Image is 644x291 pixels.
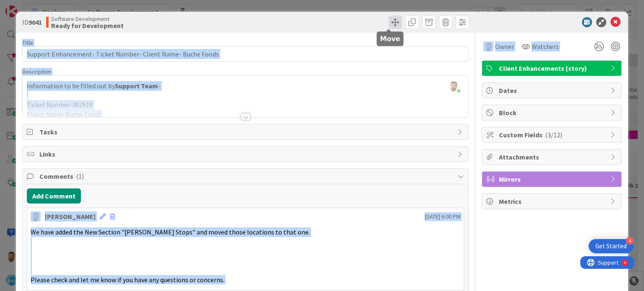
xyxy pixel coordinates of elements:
[545,131,562,139] span: ( 3/12 )
[499,85,606,95] span: Dates
[499,63,606,73] span: Client Enhancements (story)
[532,41,559,52] span: Watchers
[425,212,460,221] span: [DATE] 6:00 PM
[51,15,124,22] span: Software Development
[18,1,38,11] span: Support
[22,68,51,75] span: Description
[595,242,627,250] div: Get Started
[589,239,634,253] div: Open Get Started checklist, remaining modules: 4
[499,130,606,140] span: Custom Fields
[31,228,310,236] span: We have added the New Section "[PERSON_NAME] Stops" and moved those locations to that one.
[39,149,453,159] span: Links
[499,152,606,162] span: Attachments
[495,41,514,52] span: Owner
[39,171,453,181] span: Comments
[45,211,96,221] div: [PERSON_NAME]
[626,237,634,245] div: 4
[448,80,460,92] img: XQnMoIyljuWWkMzYLB6n4fjicomZFlZU.png
[380,35,400,43] h5: Move
[22,17,42,27] span: ID
[31,276,224,284] span: Please check and let me know if you have any questions or concerns.
[31,211,41,221] img: AS
[499,174,606,184] span: Mirrors
[499,196,606,206] span: Metrics
[22,46,468,62] input: type card name here...
[22,39,33,46] label: Title
[499,108,606,118] span: Block
[115,82,158,90] strong: Support Team
[27,188,81,203] button: Add Comment
[44,3,46,10] div: 4
[483,41,493,52] img: AS
[29,18,42,26] b: 9041
[76,172,84,180] span: ( 1 )
[39,127,453,137] span: Tasks
[51,22,124,29] b: Ready for Development
[27,81,464,91] p: Information to be filled out by -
